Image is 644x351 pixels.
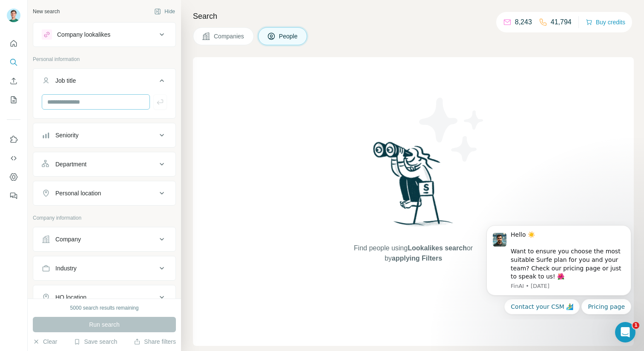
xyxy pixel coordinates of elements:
p: 41,794 [551,17,572,27]
button: Seniority [33,125,175,145]
button: Enrich CSV [7,73,20,89]
button: Use Surfe API [7,151,20,166]
span: Find people using or by [345,243,481,264]
button: Save search [74,337,117,346]
button: Clear [33,337,57,346]
img: Surfe Illustration - Woman searching with binoculars [369,139,458,235]
p: Company information [33,214,176,222]
img: Avatar [7,9,20,22]
h4: Search [193,10,634,22]
button: Company lookalikes [33,24,175,45]
button: Buy credits [586,16,625,28]
button: HQ location [33,287,175,307]
div: Department [55,160,86,168]
button: Use Surfe on LinkedIn [7,132,20,147]
button: Job title [33,70,175,94]
div: Personal location [55,189,101,197]
div: Seniority [55,131,78,139]
span: People [279,32,299,41]
div: 5000 search results remaining [70,304,139,312]
button: Search [7,55,20,70]
div: New search [33,8,60,15]
button: My lists [7,92,20,107]
button: Department [33,154,175,174]
button: Dashboard [7,169,20,185]
button: Hide [148,5,181,18]
iframe: Intercom notifications message [474,221,644,319]
button: Share filters [134,337,176,346]
button: Industry [33,258,175,278]
p: Personal information [33,55,176,63]
span: applying Filters [392,255,442,262]
button: Company [33,229,175,249]
span: 1 [632,322,639,329]
div: Job title [55,76,76,85]
div: Company lookalikes [57,30,110,39]
span: Companies [214,32,245,41]
button: Personal location [33,183,175,203]
p: 8,243 [515,17,532,27]
img: Surfe Illustration - Stars [414,91,490,168]
div: Industry [55,264,77,273]
button: Feedback [7,188,20,203]
iframe: Intercom live chat [615,322,635,342]
button: Quick start [7,36,20,51]
div: HQ location [55,293,86,302]
div: Company [55,235,81,244]
span: Lookalikes search [408,244,467,252]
